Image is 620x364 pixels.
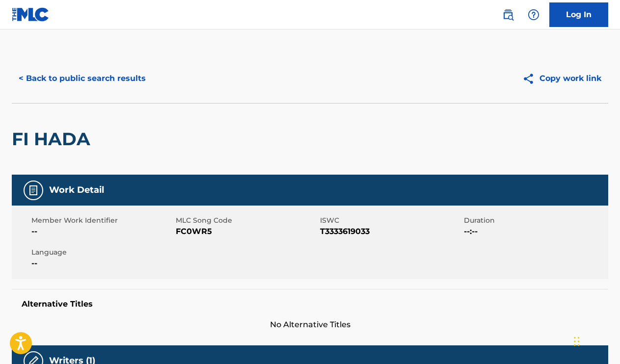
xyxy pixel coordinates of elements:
span: No Alternative Titles [12,319,608,331]
h5: Alternative Titles [22,299,598,309]
div: Drag [574,327,580,356]
button: Copy work link [515,66,608,91]
h2: FI HADA [12,128,95,150]
span: ISWC [320,215,462,226]
div: Help [524,5,543,25]
iframe: Chat Widget [571,317,620,364]
img: search [502,9,514,21]
a: Log In [549,2,608,27]
img: Copy work link [522,73,539,85]
img: help [528,9,539,21]
span: FC0WR5 [176,226,318,237]
span: --:-- [464,226,606,237]
span: -- [31,226,173,237]
img: Work Detail [27,184,39,196]
img: MLC Logo [12,7,50,22]
span: -- [31,258,173,269]
span: Duration [464,215,606,226]
span: Language [31,247,173,258]
a: Public Search [498,5,518,25]
button: < Back to public search results [12,66,153,91]
span: Member Work Identifier [31,215,173,226]
h5: Work Detail [49,184,104,196]
span: MLC Song Code [176,215,318,226]
span: T3333619033 [320,226,462,237]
